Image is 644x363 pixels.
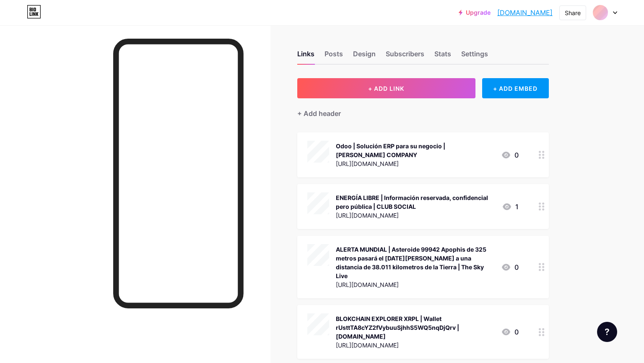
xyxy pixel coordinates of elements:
[336,193,495,211] div: ENERGÍA LIBRE | Información reservada, confidencial pero pública | CLUB SOCIAL
[325,49,343,64] div: Posts
[336,159,494,168] div: [URL][DOMAIN_NAME]
[297,49,314,64] div: Links
[459,9,491,16] a: Upgrade
[565,8,581,17] div: Share
[434,49,451,64] div: Stats
[336,341,494,350] div: [URL][DOMAIN_NAME]
[297,108,341,118] div: + Add header
[353,49,376,64] div: Design
[501,262,519,272] div: 0
[497,8,553,18] a: [DOMAIN_NAME]
[336,142,494,159] div: Odoo | Solución ERP para su negocio | [PERSON_NAME] COMPANY
[336,245,494,280] div: ALERTA MUNDIAL | Asteroide 99942 Apophis de 325 metros pasará el [DATE][PERSON_NAME] a una distan...
[368,85,404,92] span: + ADD LINK
[336,280,494,289] div: [URL][DOMAIN_NAME]
[336,314,494,341] div: BLOKCHAIN EXPLORER XRPL | Wallet rUsttTA8cYZ2fVybuuSjhhS5WQ5nqDjQrv | [DOMAIN_NAME]
[336,211,495,220] div: [URL][DOMAIN_NAME]
[501,150,519,160] div: 0
[461,49,488,64] div: Settings
[386,49,424,64] div: Subscribers
[482,78,549,98] div: + ADD EMBED
[502,202,519,212] div: 1
[501,327,519,337] div: 0
[297,78,475,98] button: + ADD LINK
